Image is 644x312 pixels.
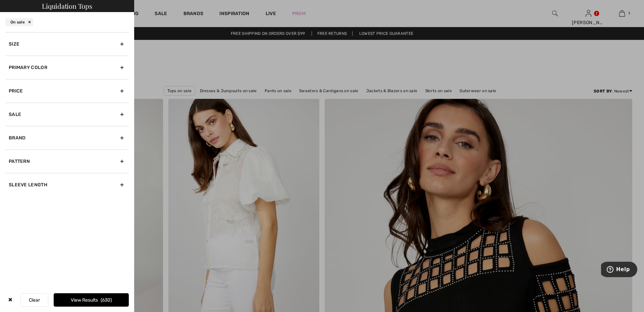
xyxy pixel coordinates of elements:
[601,262,637,278] iframe: Opens a widget where you can find more information
[5,126,129,149] div: Brand
[5,103,129,126] div: Sale
[101,297,112,303] span: 630
[5,32,129,56] div: Size
[5,18,33,26] div: On sale
[5,173,129,196] div: Sleeve length
[5,79,129,103] div: Price
[54,293,129,307] button: View Results630
[5,149,129,173] div: Pattern
[20,293,48,307] button: Clear
[5,56,129,79] div: Primary Color
[5,293,15,307] div: ✖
